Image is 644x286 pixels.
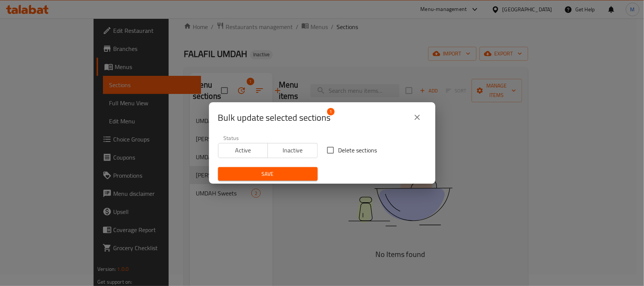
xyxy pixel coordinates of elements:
span: 1 [327,108,335,115]
span: Delete sections [338,146,377,155]
button: Inactive [267,143,318,158]
span: Selected section count [218,112,331,124]
span: Active [221,145,265,156]
button: Active [218,143,268,158]
button: Save [218,167,318,181]
span: Save [224,169,312,179]
button: close [408,108,426,126]
span: Inactive [271,145,315,156]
